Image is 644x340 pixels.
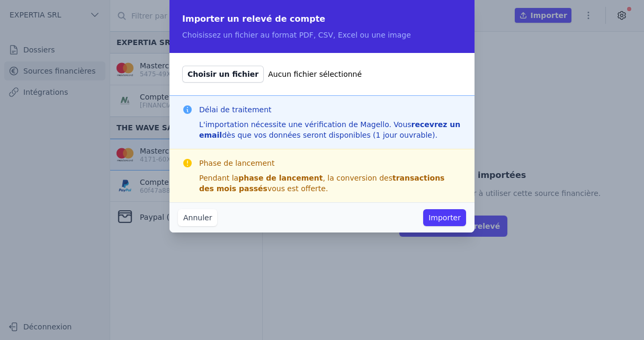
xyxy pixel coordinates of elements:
[199,104,462,115] h3: Délai de traitement
[182,13,462,25] h2: Importer un relevé de compte
[182,66,264,83] span: Choisir un fichier
[199,119,462,140] div: L'importation nécessite une vérification de Magello. Vous dès que vos données seront disponibles ...
[182,30,462,40] p: Choisissez un fichier au format PDF, CSV, Excel ou une image
[178,209,217,226] button: Annuler
[268,69,362,79] span: Aucun fichier sélectionné
[423,209,466,226] button: Importer
[199,158,462,168] h3: Phase de lancement
[199,173,462,194] div: Pendant la , la conversion des vous est offerte.
[238,174,323,182] strong: phase de lancement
